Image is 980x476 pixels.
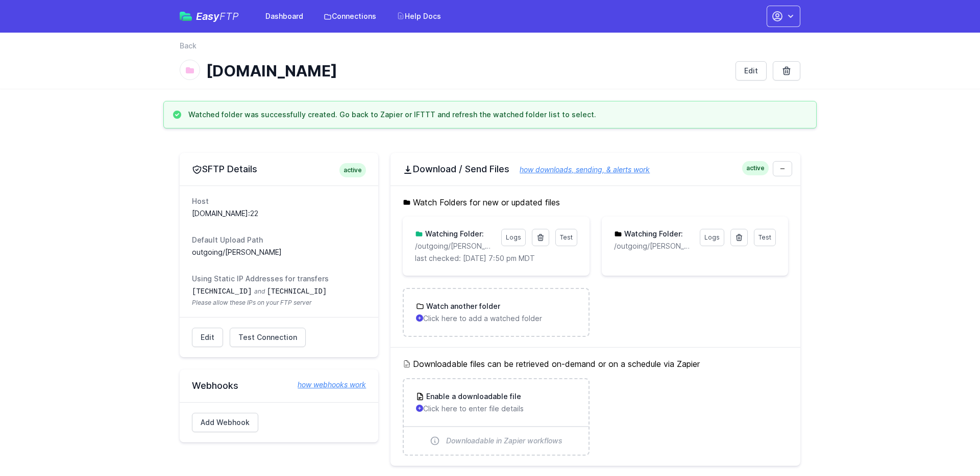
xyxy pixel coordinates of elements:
[192,413,258,432] a: Add Webhook
[254,287,265,295] span: and
[614,241,694,251] p: /outgoing/pintler/inquiries
[259,7,309,25] a: Dashboard
[192,247,366,257] dd: outgoing/[PERSON_NAME]
[415,241,495,251] p: outgoing/pintler/admits
[192,380,366,392] h2: Webhooks
[188,110,596,120] h3: Watched folder was successfully created. Go back to Zapier or IFTTT and refresh the watched folde...
[560,233,573,241] span: Test
[742,161,769,175] span: active
[339,163,366,177] span: active
[403,358,788,370] h5: Downloadable files can be retrieved on-demand or on a schedule via Zapier
[423,229,484,239] h3: Watching Folder:
[196,11,239,21] span: Easy
[317,7,382,25] a: Connections
[180,11,239,21] a: EasyFTP
[192,208,366,219] dd: [DOMAIN_NAME]:22
[404,379,588,455] a: Enable a downloadable file Click here to enter file details Downloadable in Zapier workflows
[267,287,327,296] code: [TECHNICAL_ID]
[555,229,577,246] a: Test
[501,229,526,246] a: Logs
[404,289,588,336] a: Watch another folder Click here to add a watched folder
[446,436,562,446] span: Downloadable in Zapier workflows
[736,61,767,81] a: Edit
[238,332,297,342] span: Test Connection
[403,163,788,175] h2: Download / Send Files
[415,253,577,263] p: last checked: [DATE] 7:50 pm MDT
[230,328,306,347] a: Test Connection
[416,404,576,414] p: Click here to enter file details
[758,233,771,241] span: Test
[192,235,366,245] dt: Default Upload Path
[192,299,366,307] span: Please allow these IPs on your FTP server
[180,41,197,51] a: Back
[192,328,223,347] a: Edit
[424,391,521,402] h3: Enable a downloadable file
[192,163,366,175] h2: SFTP Details
[180,12,192,21] img: easyftp_logo.png
[929,425,968,464] iframe: Drift Widget Chat Controller
[192,287,252,296] code: [TECHNICAL_ID]
[192,274,366,284] dt: Using Static IP Addresses for transfers
[180,41,800,57] nav: Breadcrumb
[509,165,650,174] a: how downloads, sending, & alerts work
[754,229,776,246] a: Test
[403,196,788,208] h5: Watch Folders for new or updated files
[416,313,576,324] p: Click here to add a watched folder
[192,196,366,206] dt: Host
[622,229,683,239] h3: Watching Folder:
[424,301,500,311] h3: Watch another folder
[287,380,366,390] a: how webhooks work
[700,229,724,246] a: Logs
[390,7,447,25] a: Help Docs
[219,10,239,22] span: FTP
[206,62,727,80] h1: [DOMAIN_NAME]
